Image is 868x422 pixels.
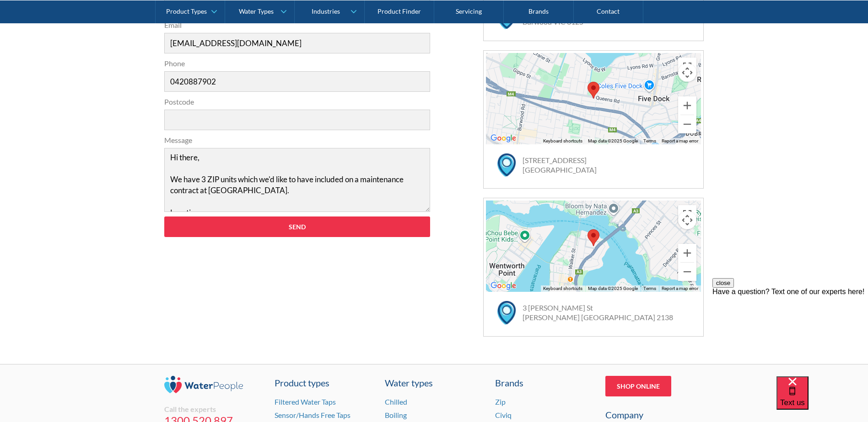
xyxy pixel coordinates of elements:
a: [STREET_ADDRESS][GEOGRAPHIC_DATA] [523,156,597,174]
iframe: podium webchat widget bubble [776,376,868,422]
label: Email [164,20,431,31]
a: Civiq [495,411,512,419]
span: Map data ©2025 Google [588,138,638,143]
a: Terms (opens in new tab) [643,138,656,143]
button: Zoom in [678,96,696,115]
img: Google [488,280,518,292]
div: Product Types [166,7,207,15]
button: Map camera controls [678,211,696,229]
button: Toggle fullscreen view [678,58,696,76]
a: Boiling [385,411,407,419]
img: map marker icon [497,153,516,177]
a: Terms (opens in new tab) [643,286,656,291]
button: Keyboard shortcuts [543,285,582,292]
div: Company [605,408,704,422]
div: Brands [495,376,594,390]
button: Map camera controls [678,63,696,82]
div: Map pin [588,82,599,99]
button: Zoom out [678,115,696,133]
label: Postcode [164,96,431,107]
label: Phone [164,58,431,69]
img: Google [488,132,518,144]
button: Keyboard shortcuts [543,138,582,144]
iframe: podium webchat widget prompt [712,278,868,388]
div: Water Types [239,7,274,15]
div: Industries [312,7,340,15]
a: Filtered Water Taps [275,397,336,406]
button: Zoom out [678,263,696,281]
a: Chilled [385,397,407,406]
img: map marker icon [497,301,516,324]
a: Report a map error [662,286,698,291]
button: Zoom in [678,244,696,262]
a: Sensor/Hands Free Taps [275,411,350,419]
label: Message [164,135,431,146]
input: Send [164,216,431,237]
div: Call the experts [164,405,263,414]
button: Toggle fullscreen view [678,205,696,223]
a: Open this area in Google Maps (opens a new window) [488,280,518,292]
a: Open this area in Google Maps (opens a new window) [488,132,518,144]
div: Map pin [588,229,599,246]
a: Report a map error [662,138,698,143]
a: Water types [385,376,484,390]
a: 3 [PERSON_NAME] St[PERSON_NAME] [GEOGRAPHIC_DATA] 2138 [523,303,673,322]
a: Product types [275,376,373,390]
a: Shop Online [605,376,671,396]
span: Map data ©2025 Google [588,286,638,291]
a: Zip [495,397,506,406]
